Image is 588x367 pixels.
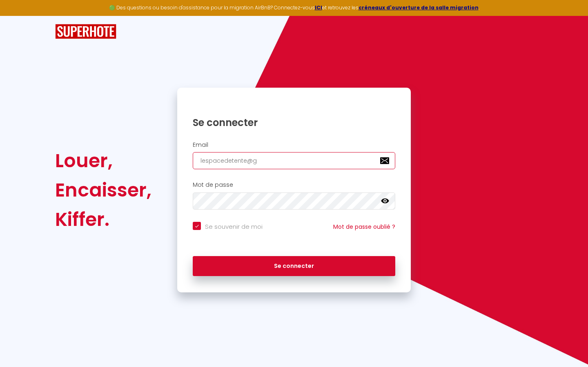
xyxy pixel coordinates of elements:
[193,256,395,276] button: Se connecter
[55,175,151,205] div: Encaisser,
[315,4,322,11] a: ICI
[193,116,395,129] h1: Se connecter
[193,181,395,188] h2: Mot de passe
[7,3,31,28] button: Ouvrir le widget de chat LiveChat
[359,4,479,11] a: créneaux d'ouverture de la salle migration
[193,141,395,148] h2: Email
[333,223,395,231] a: Mot de passe oublié ?
[55,146,151,175] div: Louer,
[55,24,116,39] img: SuperHote logo
[193,152,395,169] input: Ton Email
[55,205,151,234] div: Kiffer.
